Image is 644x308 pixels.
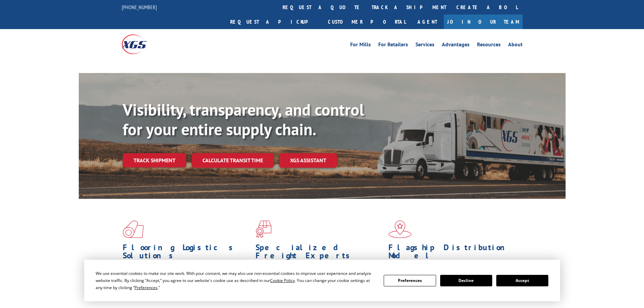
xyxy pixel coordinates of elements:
[270,278,295,283] span: Cookie Policy
[96,270,376,291] div: We use essential cookies to make our site work. With your consent, we may also use non-essential ...
[378,42,408,49] a: For Retailers
[415,42,434,49] a: Services
[123,99,364,140] b: Visibility, transparency, and control for your entire supply chain.
[225,15,323,29] a: Request a pickup
[84,260,560,301] div: Cookie Consent Prompt
[477,42,501,49] a: Resources
[279,153,337,168] a: XGS ASSISTANT
[256,243,383,263] h1: Specialized Freight Experts
[444,15,523,29] a: Join Our Team
[123,220,144,238] img: xgs-icon-total-supply-chain-intelligence-red
[384,275,436,286] button: Preferences
[135,285,158,290] span: Preferences
[122,4,157,10] a: [PHONE_NUMBER]
[350,42,371,49] a: For Mills
[440,275,492,286] button: Decline
[388,243,516,263] h1: Flagship Distribution Model
[123,243,251,263] h1: Flooring Logistics Solutions
[442,42,470,49] a: Advantages
[323,15,411,29] a: Customer Portal
[256,220,271,238] img: xgs-icon-focused-on-flooring-red
[508,42,523,49] a: About
[123,153,186,167] a: Track shipment
[388,220,412,238] img: xgs-icon-flagship-distribution-model-red
[192,153,274,168] a: Calculate transit time
[496,275,548,286] button: Accept
[411,15,444,29] a: Agent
